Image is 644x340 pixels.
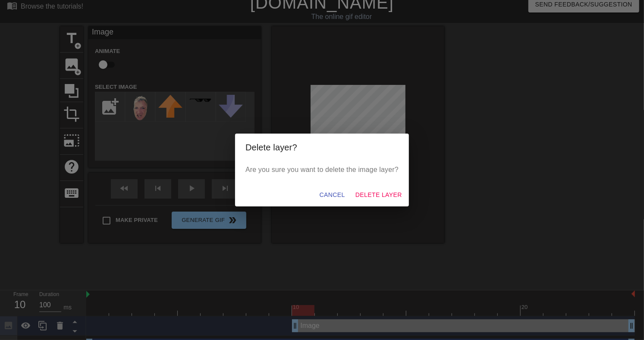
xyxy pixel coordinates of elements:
span: Cancel [320,190,345,200]
h2: Delete layer? [245,140,399,154]
p: Are you sure you want to delete the image layer? [245,165,399,175]
button: Cancel [316,187,349,203]
span: Delete Layer [355,190,402,200]
button: Delete Layer [352,187,405,203]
